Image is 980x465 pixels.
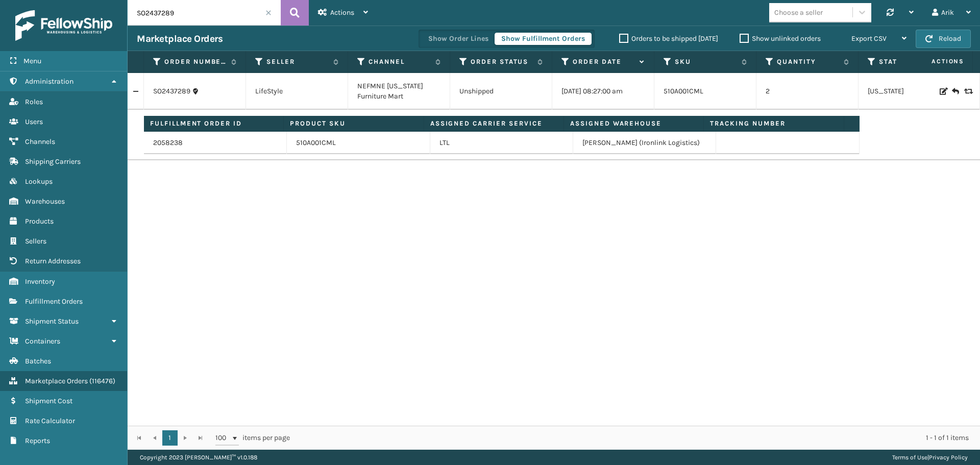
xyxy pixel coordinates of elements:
label: Order Number [164,57,226,66]
i: Edit [940,88,946,95]
div: | [892,450,968,465]
span: Warehouses [25,197,65,206]
label: Assigned Warehouse [570,119,697,128]
span: Reports [25,436,50,445]
label: Assigned Carrier Service [430,119,557,128]
span: Administration [25,77,73,86]
span: Inventory [25,277,55,286]
span: Export CSV [851,34,887,43]
img: logo [15,10,112,41]
td: NEFMNE [US_STATE] Furniture Mart [348,73,450,110]
span: Sellers [25,237,46,246]
a: SO2437289 [153,86,190,96]
label: Seller [266,57,328,66]
label: Order Date [573,57,634,66]
p: Copyright 2023 [PERSON_NAME]™ v 1.0.188 [140,450,257,465]
span: Menu [23,57,41,65]
span: Batches [25,357,51,365]
td: [DATE] 08:27:00 am [552,73,654,110]
span: Users [25,117,43,126]
button: Show Fulfillment Orders [495,33,592,45]
label: Orders to be shipped [DATE] [619,34,718,43]
span: items per page [215,430,290,446]
div: Choose a seller [774,7,823,18]
span: Lookups [25,177,53,186]
label: SKU [675,57,737,66]
a: 1 [162,430,178,446]
span: ( 116476 ) [89,377,115,385]
td: [PERSON_NAME] (Ironlink Logistics) [573,132,716,154]
span: Return Addresses [25,257,81,265]
label: Channel [369,57,430,66]
label: Order Status [471,57,532,66]
button: Reload [916,30,971,48]
td: LifeStyle [246,73,348,110]
span: Fulfillment Orders [25,297,83,306]
label: Fulfillment Order ID [150,119,277,128]
span: Products [25,217,54,226]
a: 2058238 [153,138,183,148]
label: Quantity [777,57,839,66]
span: Containers [25,337,60,346]
td: LTL [430,132,573,154]
span: Actions [899,53,970,70]
span: Rate Calculator [25,417,75,425]
label: Tracking Number [710,119,837,128]
td: [US_STATE] [859,73,961,110]
span: Roles [25,97,43,106]
td: Unshipped [450,73,552,110]
span: Channels [25,137,55,146]
button: Show Order Lines [422,33,495,45]
h3: Marketplace Orders [137,33,223,45]
label: State [879,57,941,66]
a: Privacy Policy [929,454,968,461]
div: 1 - 1 of 1 items [304,433,969,443]
i: Replace [964,88,970,95]
span: 100 [215,433,231,443]
label: Product SKU [290,119,417,128]
label: Show unlinked orders [740,34,821,43]
a: 510A001CML [664,87,703,95]
span: Shipment Status [25,317,79,326]
span: Shipping Carriers [25,157,81,166]
td: 2 [756,73,859,110]
td: 510A001CML [287,132,430,154]
i: Create Return Label [952,86,958,96]
span: Actions [330,8,354,17]
span: Shipment Cost [25,397,72,405]
span: Marketplace Orders [25,377,88,385]
a: Terms of Use [892,454,927,461]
